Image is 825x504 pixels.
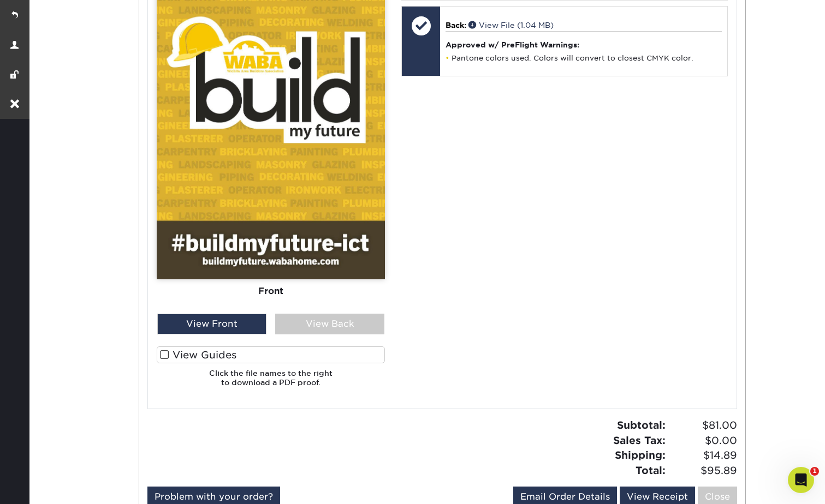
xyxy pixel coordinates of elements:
span: $95.89 [669,463,737,478]
span: $14.89 [669,448,737,463]
strong: Shipping: [615,449,666,461]
div: View Back [275,314,384,334]
iframe: Intercom live chat [788,467,814,493]
span: Back: [446,21,466,29]
strong: Total: [636,464,666,476]
a: View File (1.04 MB) [468,21,554,29]
div: Front [157,279,385,303]
strong: Sales Tax: [613,434,666,446]
h6: Click the file names to the right to download a PDF proof. [157,369,385,395]
span: 1 [810,467,819,476]
li: Pantone colors used. Colors will convert to closest CMYK color. [446,53,721,63]
label: View Guides [157,346,385,363]
span: $81.00 [669,418,737,433]
h4: Approved w/ PreFlight Warnings: [446,40,721,49]
div: View Front [157,314,266,334]
strong: Subtotal: [617,419,666,431]
span: $0.00 [669,433,737,448]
